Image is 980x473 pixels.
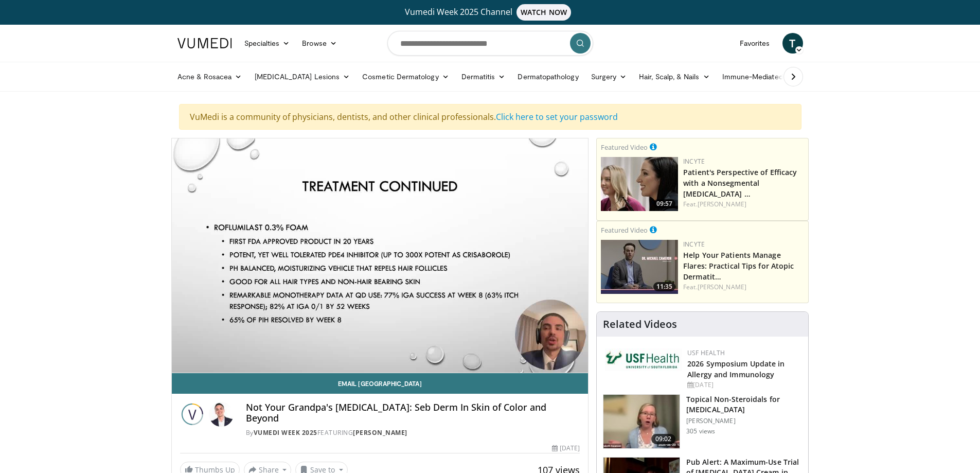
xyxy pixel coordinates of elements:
a: Incyte [683,157,705,166]
div: [DATE] [687,380,800,390]
a: Vumedi Week 2025 [254,428,317,437]
small: Featured Video [601,143,648,152]
a: Patient's Perspective of Efficacy with a Nonsegmental [MEDICAL_DATA] … [683,167,797,199]
a: [PERSON_NAME] [698,283,746,291]
a: Incyte [683,240,705,249]
a: [PERSON_NAME] [353,428,407,437]
a: Click here to set your password [496,111,618,122]
img: 6ba8804a-8538-4002-95e7-a8f8012d4a11.png.150x105_q85_autocrop_double_scale_upscale_version-0.2.jpg [605,348,682,371]
h4: Related Videos [603,318,677,330]
input: Search topics, interventions [387,31,593,56]
a: [PERSON_NAME] [698,200,746,208]
a: T [782,33,803,54]
small: Featured Video [601,225,648,235]
video-js: Video Player [172,138,589,373]
a: 2026 Symposium Update in Allergy and Immunology [687,359,785,379]
a: Specialties [238,33,296,54]
a: Cosmetic Dermatology [356,66,455,87]
div: By FEATURING [246,428,580,437]
img: 2c48d197-61e9-423b-8908-6c4d7e1deb64.png.150x105_q85_crop-smart_upscale.jpg [601,157,678,211]
p: 305 views [686,427,715,435]
a: Acne & Rosacea [171,66,248,87]
a: Dermatitis [455,66,512,87]
a: 09:57 [601,157,678,211]
div: Feat. [683,283,804,292]
div: VuMedi is a community of physicians, dentists, and other clinical professionals. [179,104,801,130]
a: 11:35 [601,240,678,294]
div: [DATE] [552,444,580,453]
span: WATCH NOW [516,4,571,21]
a: USF Health [687,348,725,357]
a: Email [GEOGRAPHIC_DATA] [172,373,589,394]
a: Vumedi Week 2025 ChannelWATCH NOW [179,4,801,21]
img: Vumedi Week 2025 [180,402,205,427]
span: 09:57 [653,199,675,208]
a: Favorites [734,33,776,54]
a: [MEDICAL_DATA] Lesions [248,66,357,87]
p: [PERSON_NAME] [686,417,802,425]
a: Immune-Mediated [716,66,799,87]
a: Hair, Scalp, & Nails [633,66,716,87]
img: Avatar [209,402,234,427]
a: Surgery [585,66,633,87]
span: 11:35 [653,282,675,291]
a: Dermatopathology [511,66,584,87]
h3: Topical Non-Steroidals for [MEDICAL_DATA] [686,394,802,415]
h4: Not Your Grandpa's [MEDICAL_DATA]: Seb Derm In Skin of Color and Beyond [246,402,580,424]
img: 601112bd-de26-4187-b266-f7c9c3587f14.png.150x105_q85_crop-smart_upscale.jpg [601,240,678,294]
a: Browse [296,33,343,54]
img: VuMedi Logo [177,38,232,48]
a: 09:02 Topical Non-Steroidals for [MEDICAL_DATA] [PERSON_NAME] 305 views [603,394,802,449]
img: 34a4b5e7-9a28-40cd-b963-80fdb137f70d.150x105_q85_crop-smart_upscale.jpg [603,395,680,448]
a: Help Your Patients Manage Flares: Practical Tips for Atopic Dermatit… [683,250,794,282]
div: Feat. [683,200,804,209]
span: 09:02 [651,434,676,444]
